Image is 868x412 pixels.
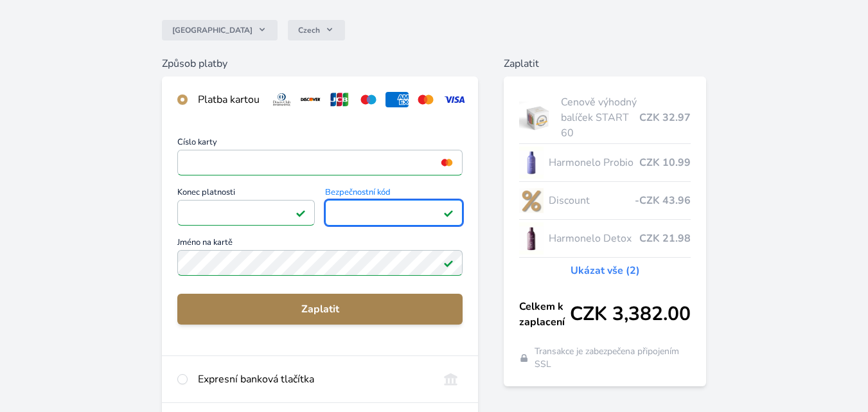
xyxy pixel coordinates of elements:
[519,147,544,179] img: CLEAN_PROBIO_se_stinem_x-lo.jpg
[385,92,409,107] img: amex.svg
[571,263,640,278] a: Ukázat vše (2)
[635,193,691,208] span: -CZK 43.96
[331,204,457,222] iframe: Iframe pro bezpečnostní kód
[414,92,438,107] img: mc.svg
[270,92,294,107] img: diners.svg
[328,92,351,107] img: jcb.svg
[519,299,570,330] span: Celkem k zaplacení
[639,155,691,170] span: CZK 10.99
[639,110,691,125] span: CZK 32.97
[561,94,639,141] span: Cenově výhodný balíček START 60
[177,138,463,150] span: Číslo karty
[519,184,544,217] img: discount-lo.png
[198,92,260,107] div: Platba kartou
[549,231,639,246] span: Harmonelo Detox
[535,345,691,371] span: Transakce je zabezpečena připojením SSL
[570,303,691,326] span: CZK 3,382.00
[519,102,556,134] img: start.jpg
[198,372,429,387] div: Expresní banková tlačítka
[439,372,463,387] img: onlineBanking_CZ.svg
[177,238,463,250] span: Jméno na kartě
[162,20,278,40] button: [GEOGRAPHIC_DATA]
[519,222,544,255] img: DETOX_se_stinem_x-lo.jpg
[639,231,691,246] span: CZK 21.98
[298,25,320,35] span: Czech
[177,294,463,325] button: Zaplatit
[183,154,457,172] iframe: Iframe pro číslo karty
[443,92,466,107] img: visa.svg
[162,56,478,71] h6: Způsob platby
[177,250,463,276] input: Jméno na kartěPlatné pole
[443,258,454,268] img: Platné pole
[172,25,252,35] span: [GEOGRAPHIC_DATA]
[296,208,306,218] img: Platné pole
[188,301,452,317] span: Zaplatit
[177,188,315,200] span: Konec platnosti
[438,157,456,168] img: mc
[549,193,635,208] span: Discount
[443,208,454,218] img: Platné pole
[299,92,323,107] img: discover.svg
[183,204,309,222] iframe: Iframe pro datum vypršení platnosti
[288,20,345,40] button: Czech
[504,56,706,71] h6: Zaplatit
[549,155,639,170] span: Harmonelo Probio
[325,188,463,200] span: Bezpečnostní kód
[357,92,380,107] img: maestro.svg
